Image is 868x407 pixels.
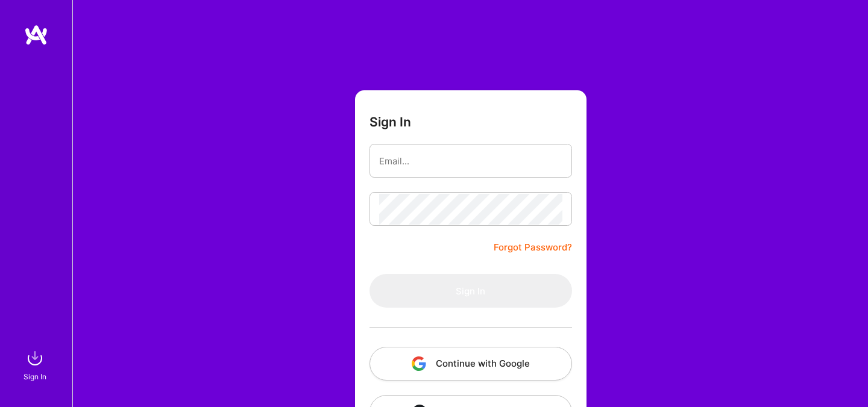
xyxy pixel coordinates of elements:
h3: Sign In [370,114,411,129]
a: Forgot Password? [494,240,572,255]
div: Sign In [24,370,46,383]
button: Sign In [370,274,572,308]
img: logo [24,24,48,46]
img: sign in [23,346,47,370]
button: Continue with Google [370,347,572,381]
a: sign inSign In [25,346,47,383]
img: icon [412,356,426,371]
input: Email... [379,146,562,176]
